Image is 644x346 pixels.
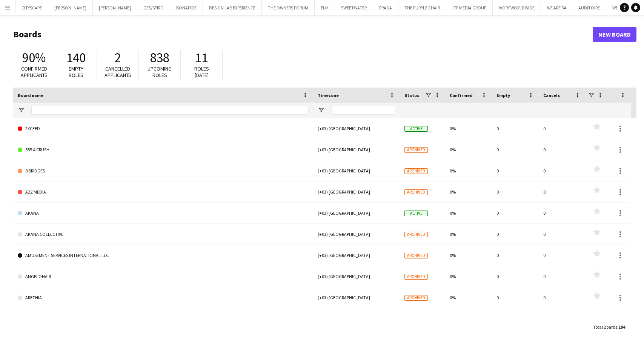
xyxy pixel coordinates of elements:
h1: Boards [13,29,593,40]
div: 0 [492,118,539,139]
button: ITP MEDIA GROUP [446,0,493,15]
span: 2 [115,49,121,66]
a: 2XCEED [18,118,309,139]
div: 0% [445,245,492,266]
span: Cancels [543,92,560,98]
span: Archived [404,168,428,174]
button: CITYSCAPE [15,0,48,15]
button: SWEETWATER [335,0,373,15]
span: Board name [18,92,43,98]
div: 0% [445,160,492,181]
button: Open Filter Menu [18,107,25,114]
div: 0 [539,203,586,223]
div: (+03) [GEOGRAPHIC_DATA] [313,203,400,223]
span: Timezone [318,92,339,98]
div: 0 [492,266,539,287]
button: PRADA [373,0,398,15]
div: 0% [445,266,492,287]
div: (+03) [GEOGRAPHIC_DATA] [313,139,400,160]
a: New Board [593,27,636,42]
div: 0 [539,287,586,308]
button: IVORY WORLDWIDE [493,0,541,15]
button: [PERSON_NAME] [93,0,137,15]
a: ANGELOHAIR [18,266,309,287]
div: 0 [492,139,539,160]
div: 0% [445,287,492,308]
span: Archived [404,295,428,301]
button: Open Filter Menu [318,107,324,114]
a: 555 & CRUSH [18,139,309,160]
button: [PERSON_NAME] [48,0,93,15]
span: Empty [496,92,510,98]
span: Archived [404,274,428,280]
span: Upcoming roles [148,65,172,78]
div: 0% [445,139,492,160]
button: WE ARE 54 [541,0,572,15]
div: (+03) [GEOGRAPHIC_DATA] [313,181,400,202]
a: ARETHIA [18,287,309,308]
input: Board name Filter Input [31,106,309,115]
button: BONAFIDE [170,0,203,15]
span: 11 [195,49,208,66]
span: Cancelled applicants [105,65,131,78]
div: 0% [445,181,492,202]
span: 194 [618,324,625,330]
span: 838 [150,49,169,66]
span: 90% [22,49,46,66]
div: 0 [492,287,539,308]
a: 8 BRIDGES [18,160,309,181]
div: 0 [492,308,539,329]
div: 0 [539,139,586,160]
div: 0% [445,308,492,329]
button: THE PURPLE CHAIR [398,0,446,15]
span: Roles [DATE] [194,65,209,78]
div: (+03) [GEOGRAPHIC_DATA] [313,118,400,139]
a: A2Z MEDIA [18,181,309,203]
span: Total Boards [593,324,617,330]
div: 0 [492,203,539,223]
span: Confirmed applicants [21,65,48,78]
a: Arts & Idea [18,308,309,329]
span: Status [404,92,419,98]
div: 0 [492,181,539,202]
span: Active [404,211,428,216]
span: Active [404,126,428,132]
span: Archived [404,232,428,237]
div: (+03) [GEOGRAPHIC_DATA] [313,266,400,287]
span: Empty roles [69,65,83,78]
span: Confirmed [450,92,473,98]
div: 0 [492,245,539,266]
input: Timezone Filter Input [331,106,395,115]
div: (+03) [GEOGRAPHIC_DATA] [313,287,400,308]
div: 0% [445,224,492,245]
span: Archived [404,189,428,195]
div: : [593,320,625,334]
span: Archived [404,147,428,153]
div: 0 [539,224,586,245]
div: 0 [539,160,586,181]
button: DESIGN LAB EXPERIENCE [203,0,262,15]
div: 0 [539,266,586,287]
div: (+03) [GEOGRAPHIC_DATA] [313,160,400,181]
div: 0 [492,160,539,181]
button: ELM [315,0,335,15]
a: AMUSEMENT SERVICES INTERNATIONAL LLC [18,245,309,266]
div: (+03) [GEOGRAPHIC_DATA] [313,224,400,245]
div: 0 [539,245,586,266]
div: 0% [445,203,492,223]
span: 140 [66,49,86,66]
button: GES/SPIRO [137,0,170,15]
button: THE OWNERS FORUM [262,0,315,15]
div: (+03) [GEOGRAPHIC_DATA] [313,308,400,329]
div: (+03) [GEOGRAPHIC_DATA] [313,245,400,266]
button: AUDITOIRE [572,0,606,15]
span: Archived [404,253,428,258]
a: AKANA COLLECTIVE [18,224,309,245]
div: 0% [445,118,492,139]
div: 0 [539,181,586,202]
div: 0 [492,224,539,245]
a: AKANA [18,203,309,224]
div: 0 [539,308,586,329]
div: 0 [539,118,586,139]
